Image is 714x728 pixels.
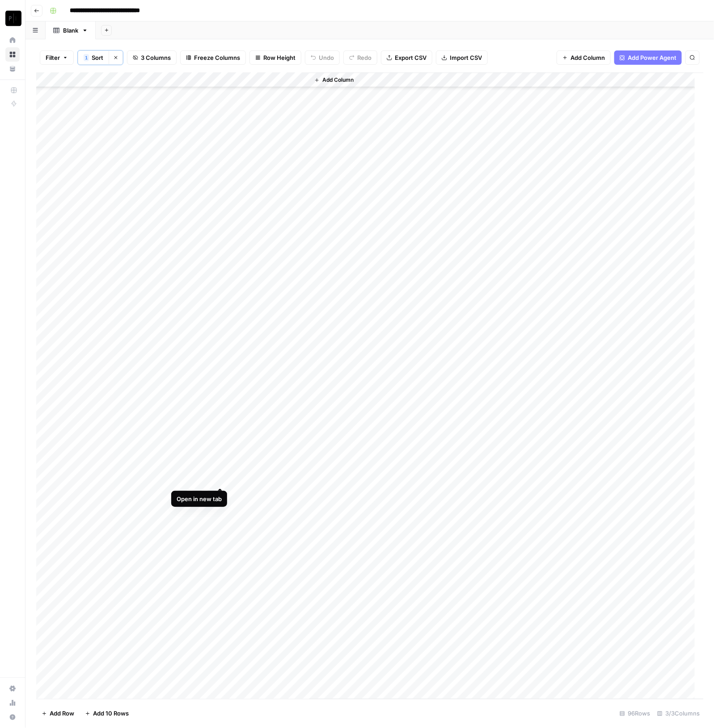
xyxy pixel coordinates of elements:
button: Add Column [311,74,357,86]
button: Help + Support [5,710,20,724]
button: Export CSV [381,50,432,65]
button: Add Row [36,707,80,721]
button: Add Power Agent [614,50,682,65]
span: Row Height [263,53,296,62]
span: Add 10 Rows [93,709,129,718]
a: Browse [5,47,20,62]
a: Home [5,33,20,47]
button: Filter [40,50,74,65]
a: Your Data [5,62,20,76]
button: Redo [343,50,377,65]
button: Row Height [249,50,301,65]
button: Import CSV [436,50,488,65]
span: Freeze Columns [194,53,240,62]
button: Workspace: Paragon Intel - Bill / Ty / Colby R&D [5,7,20,29]
span: Redo [357,53,372,62]
span: Filter [46,53,60,62]
span: Add Power Agent [628,53,676,62]
span: Undo [319,53,334,62]
div: 96 Rows [616,707,654,721]
span: Import CSV [450,53,482,62]
button: Freeze Columns [180,50,246,65]
span: Add Row [50,709,74,718]
div: Blank [63,26,78,35]
img: Paragon Intel - Bill / Ty / Colby R&D Logo [5,10,21,26]
div: 3/3 Columns [654,707,703,721]
span: Export CSV [395,53,427,62]
button: Undo [305,50,340,65]
div: Open in new tab [177,494,222,503]
span: Add Column [322,76,354,84]
a: Blank [46,21,96,39]
span: Add Column [570,53,605,62]
button: 1Sort [78,50,109,65]
span: 3 Columns [141,53,171,62]
div: 1 [84,54,89,61]
button: Add 10 Rows [80,707,134,721]
a: Usage [5,696,20,710]
span: 1 [85,54,88,61]
a: Settings [5,682,20,696]
button: 3 Columns [127,50,177,65]
span: Sort [92,53,103,62]
button: Add Column [557,50,611,65]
